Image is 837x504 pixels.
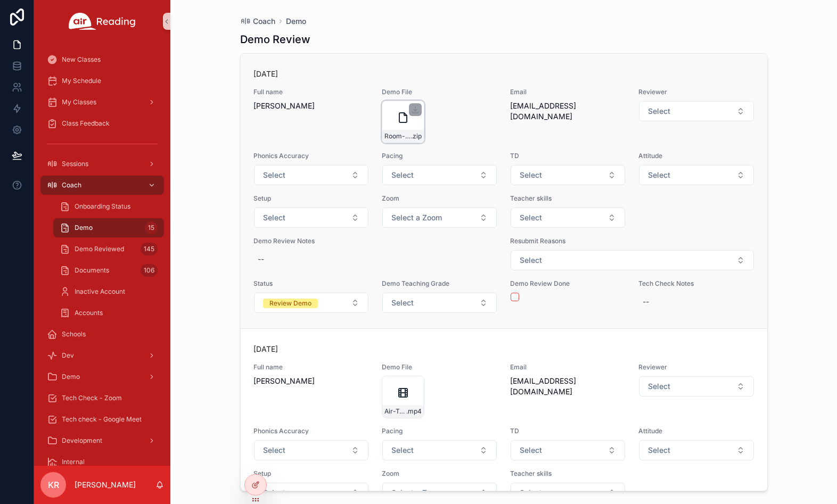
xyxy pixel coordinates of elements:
span: Tech check - Google Meet [62,415,142,424]
span: Attitude [638,152,754,160]
span: Select [520,488,542,498]
a: Coach [40,176,164,195]
button: Select Button [511,440,625,460]
span: Internal [62,458,85,466]
span: Development [62,436,102,445]
span: Setup [253,194,369,203]
span: Pacing [382,427,497,435]
a: Demo Reviewed145 [53,239,164,259]
span: Pacing [382,152,497,160]
a: Schools [40,325,164,344]
a: Coach [240,16,275,27]
button: Select Button [511,483,625,503]
span: Select [263,488,285,498]
span: Tech Check - Zoom [62,394,122,402]
button: Select Button [382,440,497,460]
a: Inactive Account [53,282,164,301]
span: Zoom [382,469,497,478]
a: My Classes [40,93,164,112]
span: Documents [75,266,109,275]
span: Select [520,255,542,266]
button: Select Button [382,165,497,185]
span: Full name [253,363,369,371]
a: My Schedule [40,71,164,90]
span: .mp4 [406,407,422,416]
span: Room-Export-2025-09-04-08-12 [384,132,411,141]
span: Phonics Accuracy [253,152,369,160]
p: [DATE] [253,344,278,354]
span: Teacher skills [510,469,626,478]
span: Inactive Account [75,287,125,296]
span: [PERSON_NAME] [253,376,369,386]
span: Select [648,445,670,456]
div: 106 [141,264,158,277]
span: Demo Reviewed [75,245,124,253]
button: Select Button [511,165,625,185]
button: Select Button [639,165,753,185]
span: Select [520,445,542,456]
span: Select [391,445,414,456]
button: Select Button [382,293,497,313]
a: Dev [40,346,164,365]
div: Review Demo [269,299,311,308]
span: Accounts [75,309,103,317]
div: -- [643,296,649,307]
span: Full name [253,88,369,96]
span: Sessions [62,160,88,168]
span: Demo File [382,363,497,371]
p: [PERSON_NAME] [75,480,136,490]
span: Select [520,212,542,223]
span: Zoom [382,194,497,203]
span: Select [391,298,414,308]
div: scrollable content [34,43,170,466]
button: Select Button [639,376,753,396]
span: New Classes [62,55,101,64]
span: Select [648,381,670,392]
span: Email [510,363,626,371]
h1: Demo Review [240,32,310,47]
a: Demo15 [53,218,164,237]
span: Attitude [638,427,754,435]
button: Select Button [254,440,368,460]
span: Select [648,170,670,180]
span: KR [48,478,59,491]
span: Schools [62,330,86,338]
span: Email [510,88,626,96]
span: TD [510,152,626,160]
span: Demo [62,373,80,381]
div: -- [258,254,264,265]
span: Class Feedback [62,119,110,128]
span: Reviewer [638,88,754,96]
span: Coach [62,181,81,189]
span: Select [648,106,670,117]
span: Demo Teaching Grade [382,279,497,288]
span: [EMAIL_ADDRESS][DOMAIN_NAME] [510,376,626,397]
span: .zip [411,132,422,141]
span: Select [263,170,285,180]
a: Onboarding Status [53,197,164,216]
span: Select [391,170,414,180]
span: Coach [253,16,275,27]
span: TD [510,427,626,435]
button: Select Button [639,440,753,460]
a: Internal [40,452,164,472]
button: Select Button [254,208,368,228]
img: App logo [69,13,136,30]
a: Accounts [53,303,164,323]
span: Phonics Accuracy [253,427,369,435]
button: Select Button [511,208,625,228]
a: Documents106 [53,261,164,280]
span: Air-Teaching-Demo---Nvillard [384,407,406,416]
span: Status [253,279,369,288]
span: Select [263,445,285,456]
div: 15 [145,221,158,234]
button: Select Button [254,483,368,503]
span: [EMAIL_ADDRESS][DOMAIN_NAME] [510,101,626,122]
a: Tech check - Google Meet [40,410,164,429]
span: My Schedule [62,77,101,85]
button: Select Button [511,250,754,270]
span: My Classes [62,98,96,106]
span: Select a Zoom [391,212,442,223]
span: Demo [75,224,93,232]
span: Select a Zoom [391,488,442,498]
